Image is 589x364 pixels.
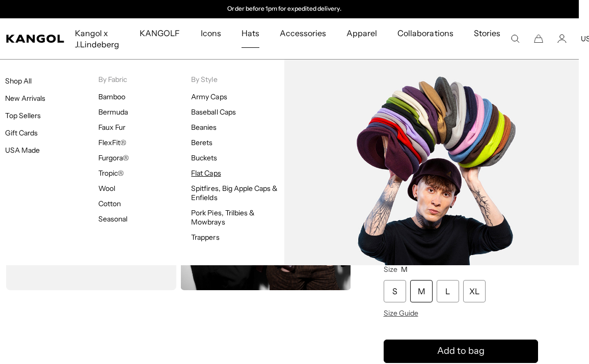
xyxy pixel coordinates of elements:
[191,75,284,84] p: By Style
[191,138,212,147] a: Berets
[384,265,397,274] span: Size
[179,5,389,13] slideshow-component: Announcement bar
[98,214,127,223] a: Seasonal
[5,146,40,155] a: USA Made
[98,123,125,132] a: Faux Fur
[191,208,255,227] a: Pork Pies, Trilbies & Mowbrays
[387,18,463,48] a: Collaborations
[98,169,124,178] a: Tropic®
[5,111,41,120] a: Top Sellers
[474,18,500,59] span: Stories
[179,5,389,13] div: Announcement
[463,280,486,302] div: XL
[191,233,219,242] a: Trappers
[191,107,235,117] a: Baseball Caps
[534,34,543,43] button: Cart
[129,18,190,48] a: KANGOLF
[401,265,408,274] span: M
[191,184,278,202] a: Spitfires, Big Apple Caps & Enfields
[191,92,227,101] a: Army Caps
[410,280,433,302] div: M
[98,199,121,208] a: Cotton
[5,94,45,103] a: New Arrivals
[98,184,115,193] a: Wool
[191,169,221,178] a: Flat Caps
[384,340,539,363] button: Add to bag
[5,128,38,137] a: Gift Cards
[191,18,231,48] a: Icons
[437,280,459,302] div: L
[384,280,406,302] div: S
[336,18,387,48] a: Apparel
[231,18,270,48] a: Hats
[98,75,192,84] p: By Fabric
[284,60,579,265] img: Flat_Caps.jpg
[557,34,567,43] a: Account
[280,18,326,48] span: Accessories
[98,107,128,117] a: Bermuda
[5,76,32,86] a: Shop All
[140,18,180,48] span: KANGOLF
[242,18,259,48] span: Hats
[384,309,418,318] span: Size Guide
[397,18,453,48] span: Collaborations
[98,138,126,147] a: FlexFit®
[270,18,336,48] a: Accessories
[346,18,377,48] span: Apparel
[191,123,217,132] a: Beanies
[179,5,389,13] div: 2 of 2
[201,18,221,48] span: Icons
[227,5,341,13] p: Order before 1pm for expedited delivery.
[511,34,520,43] summary: Search here
[75,18,119,59] span: Kangol x J.Lindeberg
[98,153,129,162] a: Furgora®
[464,18,511,59] a: Stories
[6,35,65,43] a: Kangol
[191,153,217,162] a: Buckets
[98,92,125,101] a: Bamboo
[65,18,129,59] a: Kangol x J.Lindeberg
[437,344,485,358] span: Add to bag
